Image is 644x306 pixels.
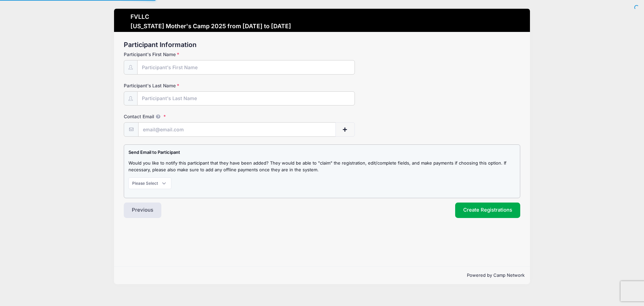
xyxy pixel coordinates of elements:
h2: Participant Information [124,41,520,49]
button: Create Registrations [455,203,520,218]
label: Participant's Last Name [124,82,256,89]
input: Participant's First Name [137,60,355,75]
label: Participant's First Name [124,51,256,58]
label: Contact Email [124,113,256,120]
button: Previous [124,203,161,218]
h3: [US_STATE] Mother's Camp 2025 from [DATE] to [DATE] [130,23,291,30]
p: Would you like to notify this participant that they have been added? They would be able to "claim... [128,160,515,173]
strong: Send Email to Participant [128,149,180,155]
input: email@email.com [138,122,335,137]
h3: FVLLC [130,13,291,20]
p: Powered by Camp Network [119,272,524,279]
input: Participant's Last Name [137,91,355,106]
